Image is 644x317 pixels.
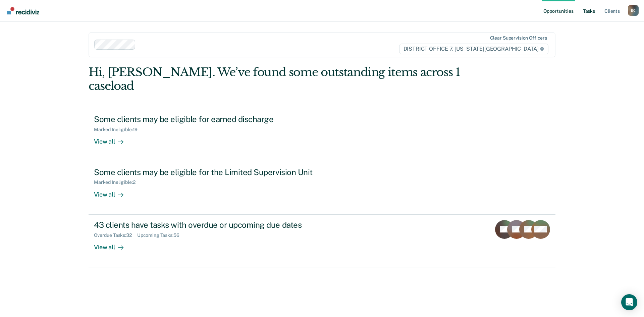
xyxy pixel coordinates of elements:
div: Some clients may be eligible for the Limited Supervision Unit [94,167,329,177]
a: 43 clients have tasks with overdue or upcoming due datesOverdue Tasks:32Upcoming Tasks:56View all [89,215,555,267]
div: Marked Ineligible : 2 [94,179,141,185]
div: View all [94,185,131,198]
div: E C [628,5,639,16]
div: Overdue Tasks : 32 [94,232,137,238]
img: Recidiviz [7,7,39,14]
div: Open Intercom Messenger [621,294,637,310]
div: View all [94,238,131,251]
a: Some clients may be eligible for earned dischargeMarked Ineligible:19View all [89,109,555,162]
button: Profile dropdown button [628,5,639,16]
div: Upcoming Tasks : 56 [137,232,185,238]
div: Some clients may be eligible for earned discharge [94,114,329,124]
div: Clear supervision officers [490,35,547,41]
span: DISTRICT OFFICE 7, [US_STATE][GEOGRAPHIC_DATA] [399,44,548,54]
div: Marked Ineligible : 19 [94,127,143,133]
div: 43 clients have tasks with overdue or upcoming due dates [94,220,329,230]
a: Some clients may be eligible for the Limited Supervision UnitMarked Ineligible:2View all [89,162,555,215]
div: View all [94,133,131,146]
div: Hi, [PERSON_NAME]. We’ve found some outstanding items across 1 caseload [89,65,462,93]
